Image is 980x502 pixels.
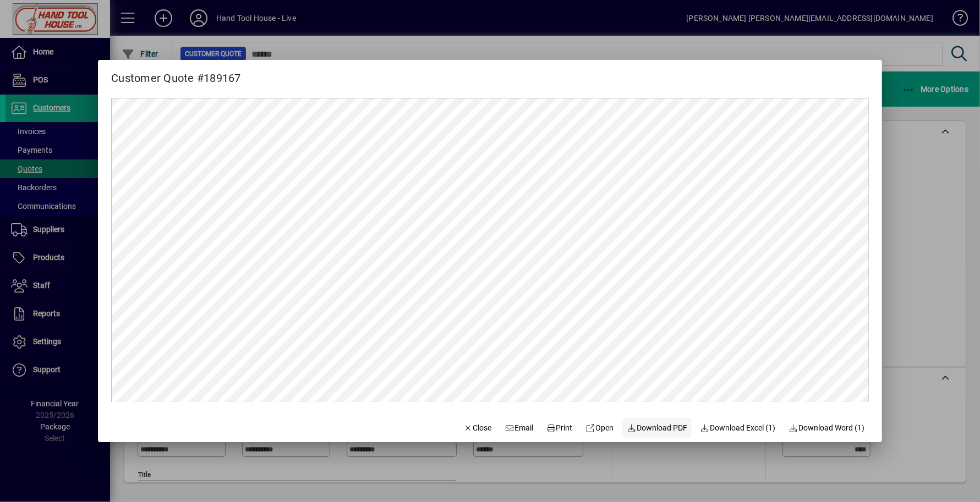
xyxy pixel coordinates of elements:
span: Download Word (1) [789,422,864,434]
h2: Customer Quote #189167 [98,60,254,87]
a: Open [582,418,618,438]
span: Download PDF [627,422,687,434]
button: Print [542,418,577,438]
span: Close [463,422,492,434]
span: Email [505,422,533,434]
button: Close [459,418,496,438]
a: Download PDF [622,418,692,438]
span: Print [546,422,573,434]
button: Email [500,418,538,438]
button: Download Word (1) [784,418,869,438]
button: Download Excel (1) [696,418,780,438]
span: Download Excel (1) [700,422,776,434]
span: Open [586,422,614,434]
